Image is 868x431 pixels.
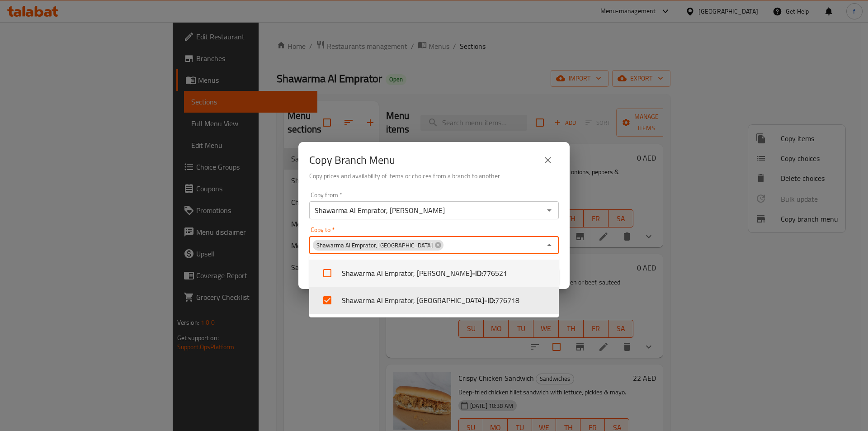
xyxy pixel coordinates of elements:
li: Shawarma Al Emprator, [PERSON_NAME] [309,260,559,287]
div: Shawarma Al Emprator, [GEOGRAPHIC_DATA] [313,240,443,251]
span: 776718 [495,295,519,306]
button: close [537,149,559,171]
h2: Copy Branch Menu [309,153,395,167]
li: Shawarma Al Emprator, [GEOGRAPHIC_DATA] [309,287,559,314]
b: - ID: [484,295,495,306]
button: Open [543,204,556,217]
span: Shawarma Al Emprator, [GEOGRAPHIC_DATA] [313,241,436,250]
b: - ID: [472,268,483,279]
span: 776521 [483,268,507,279]
button: Close [543,239,556,251]
h6: Copy prices and availability of items or choices from a branch to another [309,171,559,181]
